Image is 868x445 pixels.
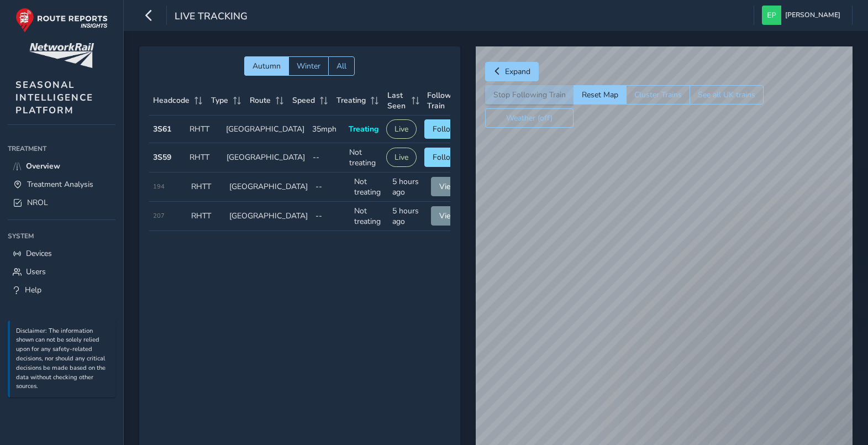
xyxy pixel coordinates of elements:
strong: 3S61 [153,124,171,134]
td: 35mph [308,116,345,143]
button: Autumn [244,56,288,76]
td: -- [312,202,350,231]
button: Follow [424,148,465,167]
td: [GEOGRAPHIC_DATA] [222,116,308,143]
iframe: Intercom live chat [830,407,857,434]
a: Overview [8,157,115,175]
span: Type [211,95,228,106]
button: Weather (off) [485,108,574,128]
span: Follow Train [427,90,454,111]
a: NROL [8,193,115,212]
span: Winter [297,61,320,71]
span: 207 [153,212,165,220]
a: Help [8,281,115,299]
span: Treating [336,95,366,106]
span: Follow [433,124,457,134]
button: See all UK trains [690,85,764,104]
button: Follow [424,119,465,139]
a: Devices [8,244,115,263]
span: View [439,211,457,221]
span: Help [25,285,41,295]
span: 194 [153,182,165,191]
button: Live [386,119,417,139]
span: Overview [26,161,60,171]
img: rr logo [15,8,108,33]
span: Route [250,95,271,106]
img: diamond-layout [762,6,781,25]
span: Headcode [153,95,190,106]
button: Reset Map [574,85,626,104]
td: 5 hours ago [388,202,427,231]
button: [PERSON_NAME] [762,6,844,25]
span: Devices [26,248,52,259]
td: -- [309,143,346,172]
button: View [431,206,465,226]
div: System [8,228,115,244]
td: RHTT [186,143,223,172]
span: Follow [433,152,457,163]
td: RHTT [187,202,225,231]
button: Winter [288,56,328,76]
td: [GEOGRAPHIC_DATA] [225,172,312,202]
td: Not treating [350,202,388,231]
span: Treating [349,124,378,134]
td: -- [312,172,350,202]
span: View [439,181,457,192]
td: Not treating [350,172,388,202]
img: customer logo [29,43,94,68]
button: Cluster Trains [626,85,690,104]
span: [PERSON_NAME] [785,6,840,25]
span: Live Tracking [175,9,248,25]
span: Autumn [252,61,281,71]
span: Expand [505,66,530,77]
span: NROL [27,197,48,208]
button: Expand [485,62,539,81]
td: [GEOGRAPHIC_DATA] [223,143,309,172]
strong: 3S59 [153,152,171,163]
td: RHTT [187,172,225,202]
button: View [431,177,465,196]
div: Treatment [8,140,115,157]
span: Treatment Analysis [27,179,93,190]
span: Users [26,266,46,277]
a: Treatment Analysis [8,175,115,193]
td: [GEOGRAPHIC_DATA] [225,202,312,231]
button: Live [386,148,417,167]
button: All [328,56,355,76]
span: Speed [292,95,315,106]
td: RHTT [186,116,222,143]
a: Users [8,263,115,281]
span: All [336,61,346,71]
td: Not treating [345,143,382,172]
p: Disclaimer: The information shown can not be solely relied upon for any safety-related decisions,... [16,327,110,392]
span: Last Seen [387,90,408,111]
td: 5 hours ago [388,172,427,202]
span: SEASONAL INTELLIGENCE PLATFORM [15,78,93,117]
